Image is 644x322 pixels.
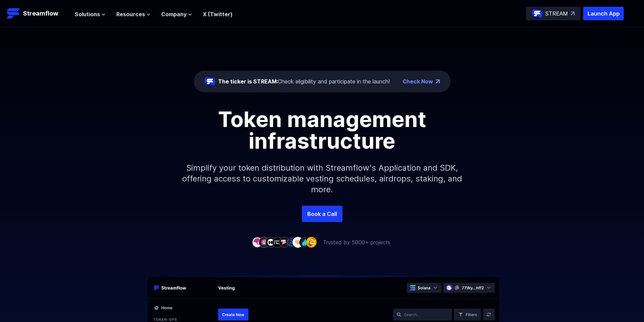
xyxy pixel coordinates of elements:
[7,7,68,20] a: Streamflow
[545,9,568,18] p: STREAM
[116,10,145,18] span: Resources
[203,11,233,18] a: X (Twitter)
[7,7,20,20] img: Streamflow Logo
[302,206,342,222] a: Book a Call
[299,237,310,247] img: company-8
[170,108,474,152] h1: Token management infrastructure
[116,10,150,18] button: Resources
[23,9,58,18] p: Streamflow
[161,10,187,18] span: Company
[205,76,215,87] img: streamflow-logo-circle.png
[218,78,278,85] span: The ticker is STREAM:
[286,237,296,247] img: company-6
[161,10,192,18] button: Company
[306,237,317,247] img: company-9
[403,77,433,85] a: Check Now
[323,238,390,246] p: Trusted by 5000+ projects
[75,10,100,18] span: Solutions
[177,152,468,206] p: Simplify your token distribution with Streamflow's Application and SDK, offering access to custom...
[279,237,290,247] img: company-5
[292,237,303,247] img: company-7
[259,237,269,247] img: company-2
[265,237,276,247] img: company-3
[571,11,575,16] img: top-right-arrow.svg
[532,8,543,19] img: streamflow-logo-circle.png
[583,7,624,20] button: Launch App
[272,237,283,247] img: company-4
[218,77,390,85] div: Check eligibility and participate in the launch!
[436,79,440,83] img: top-right-arrow.png
[252,237,263,247] img: company-1
[526,7,580,20] a: STREAM
[75,10,105,18] button: Solutions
